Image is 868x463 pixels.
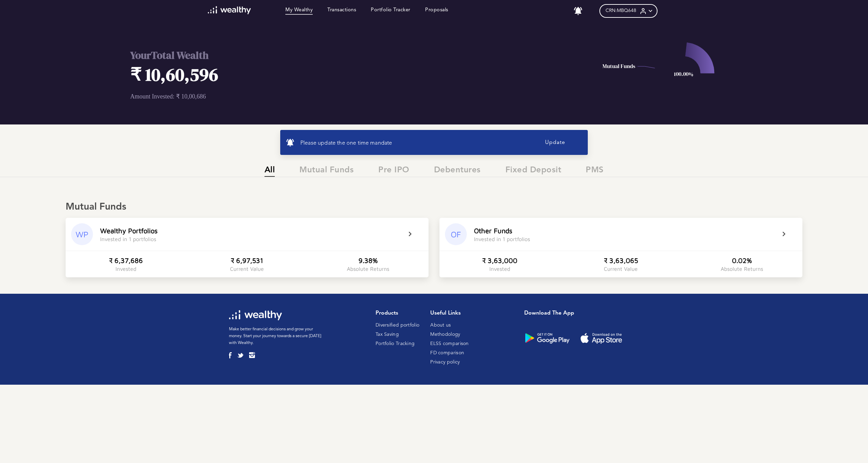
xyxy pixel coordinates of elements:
[721,266,763,272] div: Absolute Returns
[425,7,448,15] a: Proposals
[376,341,415,346] a: Portfolio Tracking
[208,6,251,14] img: wl-logo-white.svg
[230,266,264,272] div: Current Value
[130,62,499,87] h1: ₹ 10,60,596
[524,310,634,317] h1: Download the app
[505,166,561,177] span: Fixed Deposit
[100,236,156,242] div: Invested in 1 portfolios
[430,350,464,355] a: FD comparison
[528,135,582,149] button: Update
[371,7,410,15] a: Portfolio Tracker
[358,256,378,264] div: 9.38%
[732,256,752,264] div: 0.02%
[347,266,389,272] div: Absolute Returns
[231,256,263,264] div: ₹ 6,97,531
[482,256,517,264] div: ₹ 3,63,000
[376,332,399,337] a: Tax Saving
[586,166,604,177] span: PMS
[434,166,481,177] span: Debentures
[327,7,356,15] a: Transactions
[474,236,530,242] div: Invested in 1 portfolios
[265,166,275,177] span: All
[378,166,409,177] span: Pre IPO
[604,256,638,264] div: ₹ 3,63,065
[430,323,451,328] a: About us
[430,341,469,346] a: ELSS comparison
[376,323,419,328] a: Diversified portfolio
[116,266,136,272] div: Invested
[445,223,467,245] div: OF
[430,360,460,365] a: Privacy policy
[109,256,143,264] div: ₹ 6,37,686
[489,266,510,272] div: Invested
[229,310,282,320] img: wl-logo-white.svg
[300,140,528,147] p: Please update the one time mandate
[474,227,512,235] div: Other Funds
[285,7,313,15] a: My Wealthy
[604,266,638,272] div: Current Value
[100,227,158,235] div: Wealthy Portfolios
[130,48,499,62] h2: Your Total Wealth
[606,8,636,14] span: CRN: MBQ648
[376,310,419,317] h1: Products
[430,310,469,317] h1: Useful Links
[674,70,693,78] text: 100.00%
[229,326,323,346] p: Make better financial decisions and grow your money. Start your journey towards a secure [DATE] w...
[130,93,499,100] p: Amount Invested: ₹ 10,00,686
[66,201,802,213] div: Mutual Funds
[602,62,635,70] text: Mutual Funds
[299,166,354,177] span: Mutual Funds
[71,223,93,245] div: WP
[430,332,460,337] a: Methodology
